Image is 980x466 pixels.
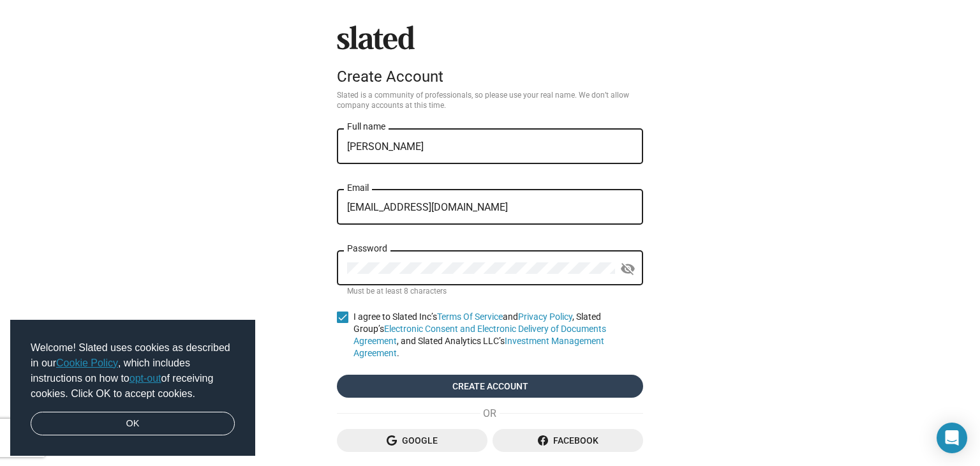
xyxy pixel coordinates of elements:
a: Electronic Consent and Electronic Delivery of Documents Agreement [353,324,606,346]
span: Create account [347,375,633,398]
a: Privacy Policy [518,312,572,322]
div: Create Account [337,68,643,86]
button: Facebook [493,429,643,452]
span: I agree to Slated Inc’s and , Slated Group’s , and Slated Analytics LLC’s . [353,311,643,359]
mat-icon: visibility_off [620,259,635,279]
span: Google [347,429,477,452]
p: Slated is a community of professionals, so please use your real name. We don’t allow company acco... [337,91,643,111]
a: Cookie Policy [56,357,118,368]
sl-branding: Create Account [337,26,643,91]
button: Create account [337,375,643,398]
a: Terms Of Service [437,312,503,322]
a: dismiss cookie message [31,412,235,436]
button: Google [337,429,487,452]
span: Facebook [503,429,633,452]
span: Welcome! Slated uses cookies as described in our , which includes instructions on how to of recei... [31,340,235,402]
iframe: Intercom live chat [937,423,967,453]
a: opt-out [130,373,161,384]
button: Show password [615,256,641,282]
mat-hint: Must be at least 8 characters [347,287,447,297]
div: cookieconsent [10,320,255,456]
